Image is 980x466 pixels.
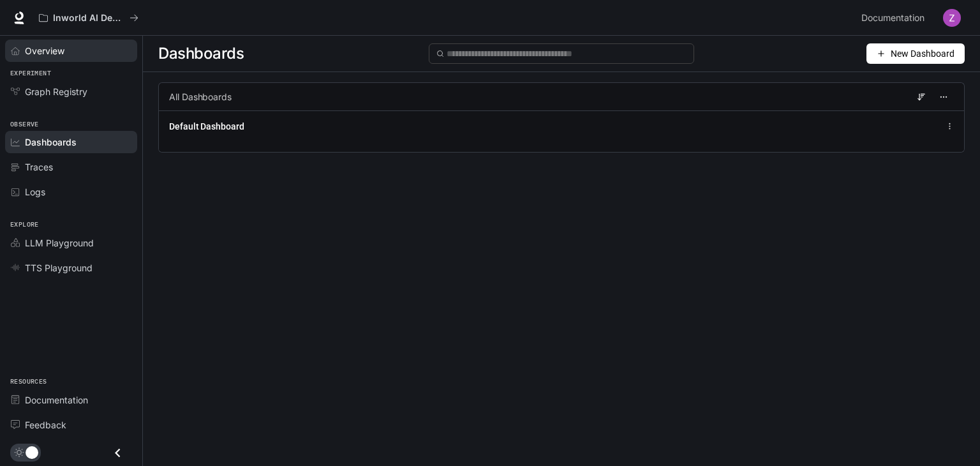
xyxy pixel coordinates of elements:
[5,414,137,436] a: Feedback
[25,393,88,407] span: Documentation
[5,257,137,279] a: TTS Playground
[866,43,965,64] button: New Dashboard
[25,418,66,432] span: Feedback
[25,135,77,149] span: Dashboards
[939,5,965,31] button: User avatar
[26,445,38,459] span: Dark mode toggle
[103,440,132,466] button: Close drawer
[25,261,93,274] span: TTS Playground
[158,41,244,66] span: Dashboards
[25,44,64,57] span: Overview
[5,232,137,254] a: LLM Playground
[25,185,45,199] span: Logs
[33,5,144,31] button: All workspaces
[5,131,137,153] a: Dashboards
[891,47,954,61] span: New Dashboard
[25,236,94,250] span: LLM Playground
[5,80,137,103] a: Graph Registry
[5,181,137,203] a: Logs
[5,389,137,411] a: Documentation
[5,40,137,62] a: Overview
[53,13,124,24] p: Inworld AI Demos
[861,10,924,26] span: Documentation
[5,156,137,178] a: Traces
[169,120,244,133] a: Default Dashboard
[25,160,53,174] span: Traces
[856,5,934,31] a: Documentation
[943,9,961,27] img: User avatar
[25,85,87,98] span: Graph Registry
[169,91,232,103] span: All Dashboards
